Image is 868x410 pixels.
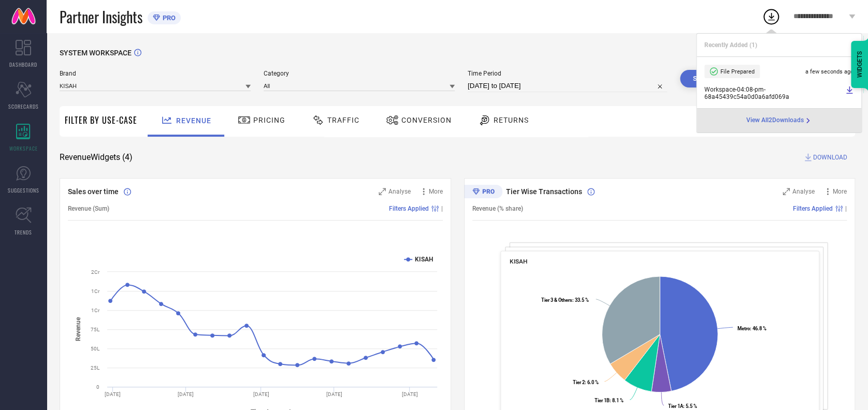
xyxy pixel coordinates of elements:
svg: Zoom [379,188,386,195]
text: 1Cr [91,288,100,294]
div: Open download page [746,116,812,125]
text: [DATE] [253,391,269,397]
span: TRENDS [15,228,32,236]
span: DASHBOARD [9,61,37,68]
span: Filters Applied [389,205,429,212]
text: 25L [91,365,100,371]
text: : 6.0 % [572,379,598,385]
tspan: Tier 1A [668,403,684,409]
text: [DATE] [401,391,417,397]
text: [DATE] [105,391,121,397]
span: KISAH [510,258,527,265]
span: Partner Insights [60,6,142,27]
span: Tier Wise Transactions [506,187,582,196]
span: Category [264,70,455,77]
span: Revenue (Sum) [68,205,109,212]
text: [DATE] [326,391,342,397]
span: SCORECARDS [8,102,39,110]
span: WORKSPACE [9,144,38,152]
span: More [833,188,847,195]
span: Brand [60,70,251,77]
a: Download [845,86,853,100]
text: : 8.1 % [595,398,624,403]
span: SYSTEM WORKSPACE [60,49,132,57]
text: 50L [91,346,100,352]
tspan: Metro [737,326,749,331]
span: Revenue Widgets ( 4 ) [60,152,133,163]
span: SUGGESTIONS [8,186,39,194]
span: Revenue [176,116,211,125]
span: | [845,205,847,212]
button: Search [680,70,736,87]
text: 0 [96,384,99,390]
span: Analyse [388,188,411,195]
span: Filter By Use-Case [65,114,137,126]
span: Revenue (% share) [472,205,523,212]
tspan: Revenue [75,317,82,341]
input: Select time period [468,80,667,92]
span: More [429,188,443,195]
span: | [441,205,443,212]
text: [DATE] [178,391,194,397]
a: View All2Downloads [746,116,812,125]
text: KISAH [415,256,433,263]
span: Analyse [792,188,815,195]
span: Conversion [401,116,452,124]
span: Pricing [253,116,285,124]
span: Workspace - 04:08-pm - 68a45439c54a0d0a6afd069a [704,86,843,100]
tspan: Tier 2 [572,379,584,385]
span: PRO [160,14,176,22]
div: Open download list [762,7,780,26]
span: Traffic [327,116,359,124]
span: Filters Applied [793,205,833,212]
svg: Zoom [783,188,790,195]
text: 2Cr [91,269,100,275]
text: : 33.5 % [541,297,588,303]
div: Premium [464,185,502,200]
span: Recently Added ( 1 ) [704,41,757,49]
tspan: Tier 1B [595,398,610,403]
span: DOWNLOAD [813,152,847,163]
span: Returns [494,116,529,124]
tspan: Tier 3 & Others [541,297,572,303]
text: : 5.5 % [668,403,697,409]
text: : 46.8 % [737,326,766,331]
text: 1Cr [91,307,100,313]
span: File Prepared [720,68,755,75]
span: Time Period [468,70,667,77]
span: View All 2 Downloads [746,116,804,125]
span: Sales over time [68,187,119,196]
text: 75L [91,327,100,332]
span: a few seconds ago [805,68,853,75]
